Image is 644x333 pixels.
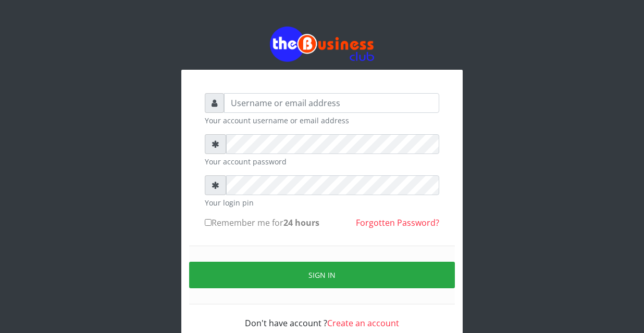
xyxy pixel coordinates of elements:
small: Your account password [205,156,439,167]
input: Username or email address [224,93,439,113]
button: Sign in [189,262,455,288]
div: Don't have account ? [205,304,439,329]
a: Create an account [327,317,399,329]
b: 24 hours [283,217,319,228]
input: Remember me for24 hours [205,219,212,226]
small: Your account username or email address [205,115,439,126]
label: Remember me for [205,216,319,229]
a: Forgotten Password? [356,217,439,228]
small: Your login pin [205,197,439,208]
